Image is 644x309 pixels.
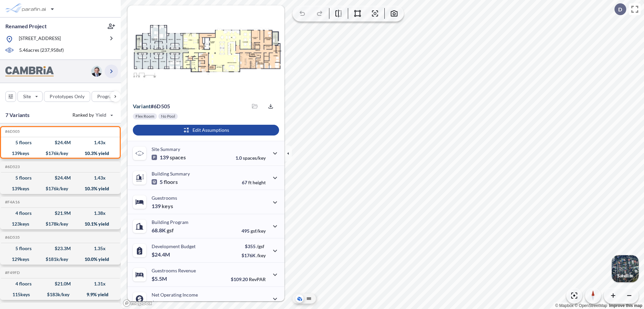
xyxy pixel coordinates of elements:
[136,114,154,119] p: Flex Room
[44,91,90,102] button: Prototypes Only
[152,219,189,225] p: Building Program
[123,299,152,307] a: Mapbox homepage
[617,273,633,278] p: Satellite
[235,155,266,161] p: 1.0
[618,6,622,12] p: D
[575,303,607,308] a: OpenStreetMap
[91,66,102,77] img: user logo
[133,103,151,109] span: Variant
[5,66,54,77] img: BrandImage
[231,276,266,282] p: $109.20
[5,111,30,119] p: 7 Variants
[50,93,85,100] p: Prototypes Only
[193,127,229,133] p: Edit Assumptions
[152,300,168,306] p: $2.5M
[237,301,266,306] p: 45.0%
[167,227,174,234] span: gsf
[152,203,173,209] p: 139
[241,228,266,234] p: 495
[242,180,266,185] p: 67
[4,164,20,169] h5: Click to copy the code
[17,91,43,102] button: Site
[133,125,279,136] button: Edit Assumptions
[152,195,177,201] p: Guestrooms
[152,292,198,298] p: Net Operating Income
[152,179,178,185] p: 5
[152,251,171,258] p: $24.4M
[152,227,174,234] p: 68.8K
[243,155,266,161] span: spaces/key
[249,276,266,282] span: RevPAR
[4,200,20,204] h5: Click to copy the code
[305,295,313,303] button: Site Plan
[612,255,639,282] button: Switcher ImageSatellite
[19,35,61,43] p: [STREET_ADDRESS]
[257,253,266,258] span: /key
[162,203,173,209] span: keys
[555,303,574,308] a: Mapbox
[4,235,20,240] h5: Click to copy the code
[161,114,175,119] p: No Pool
[152,146,180,152] p: Site Summary
[152,275,168,282] p: $5.5M
[241,243,266,249] p: $355
[5,23,47,30] p: Renamed Project
[296,295,304,303] button: Aerial View
[96,112,107,118] span: Yield
[152,154,186,161] p: 139
[152,268,196,273] p: Guestrooms Revenue
[97,93,116,100] p: Program
[19,47,64,54] p: 5.46 acres ( 237,958 sf)
[23,93,31,100] p: Site
[251,228,266,234] span: gsf/key
[67,110,117,120] button: Ranked by Yield
[253,180,266,185] span: height
[4,270,20,275] h5: Click to copy the code
[612,255,639,282] img: Switcher Image
[251,301,266,306] span: margin
[133,103,170,110] p: # 6d505
[248,180,252,185] span: ft
[92,91,128,102] button: Program
[257,243,264,249] span: /gsf
[241,253,266,258] p: $176K
[609,303,642,308] a: Improve this map
[4,129,20,134] h5: Click to copy the code
[170,154,186,161] span: spaces
[152,243,196,249] p: Development Budget
[164,179,178,185] span: floors
[152,171,190,177] p: Building Summary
